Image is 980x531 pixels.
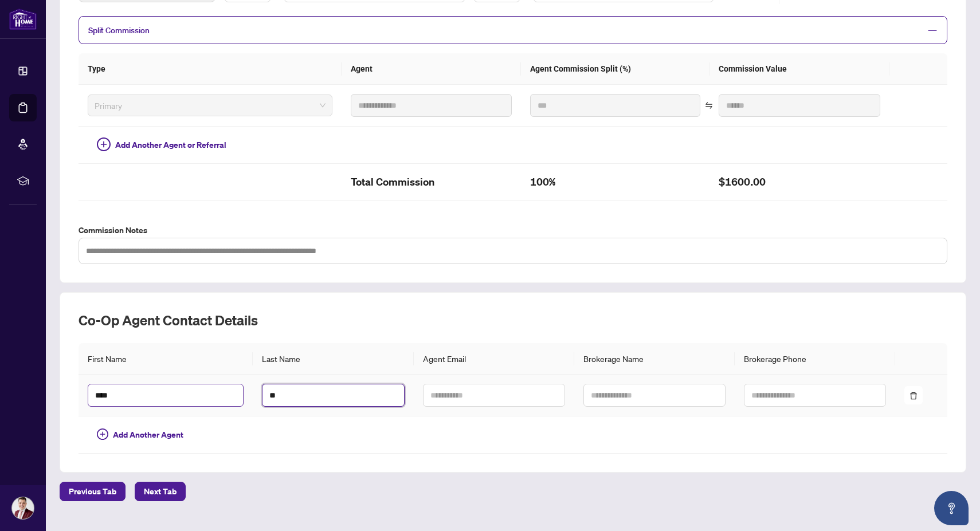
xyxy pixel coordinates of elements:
th: Brokerage Phone [735,343,895,375]
h2: 100% [530,173,700,191]
th: Agent Commission Split (%) [521,53,709,85]
h2: Total Commission [351,173,512,191]
span: Split Commission [88,25,150,36]
img: logo [9,9,37,30]
span: Add Another Agent or Referral [115,139,226,151]
button: Open asap [934,491,969,525]
img: Profile Icon [12,497,34,519]
th: Commission Value [709,53,889,85]
span: minus [927,25,938,36]
button: Add Another Agent [88,426,193,444]
th: First Name [79,343,253,375]
span: plus-circle [97,137,111,151]
span: Add Another Agent [113,428,183,441]
span: delete [910,392,918,400]
div: Split Commission [79,16,947,44]
th: Type [79,53,342,85]
span: Next Tab [144,482,177,501]
label: Commission Notes [79,224,947,237]
span: swap [705,101,713,109]
button: Add Another Agent or Referral [88,136,236,154]
h2: Co-op Agent Contact Details [79,311,947,329]
h2: $1600.00 [719,173,880,191]
th: Agent Email [414,343,574,375]
button: Next Tab [135,482,186,501]
th: Brokerage Name [574,343,735,375]
th: Last Name [253,343,413,375]
span: plus-circle [97,428,108,440]
span: Previous Tab [69,482,116,501]
th: Agent [342,53,521,85]
button: Previous Tab [60,482,126,501]
span: Primary [95,97,326,114]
